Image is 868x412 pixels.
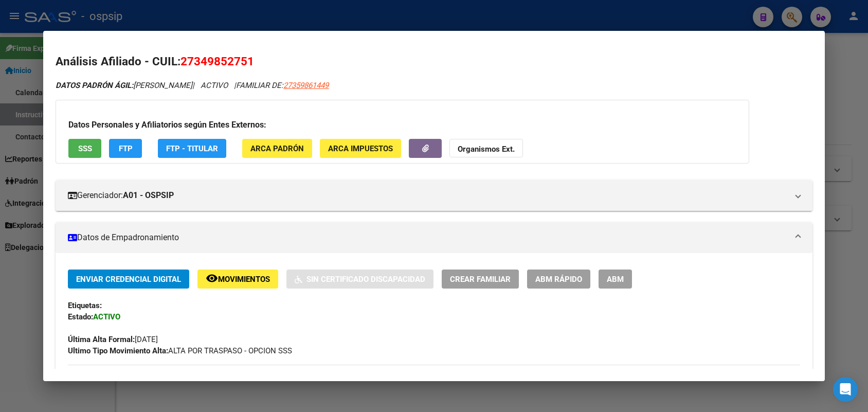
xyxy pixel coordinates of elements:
span: [DATE] [68,335,158,344]
mat-icon: remove_red_eye [206,272,218,284]
mat-panel-title: Datos de Empadronamiento [68,231,787,244]
strong: Organismos Ext. [458,145,515,154]
div: Open Intercom Messenger [833,377,858,402]
button: Crear Familiar [442,270,519,289]
strong: DATOS PADRÓN ÁGIL: [56,81,133,90]
strong: A01 - OSPSIP [123,189,174,202]
button: Sin Certificado Discapacidad [286,270,433,289]
span: ABM [607,275,624,284]
strong: ACTIVO [93,312,120,321]
mat-expansion-panel-header: Gerenciador:A01 - OSPSIP [56,180,812,211]
span: FTP - Titular [166,144,218,153]
button: ARCA Padrón [242,139,312,158]
h3: Datos Personales y Afiliatorios según Entes Externos: [68,119,736,131]
i: | ACTIVO | [56,81,329,90]
span: [PERSON_NAME] [56,81,192,90]
button: SSS [68,139,101,158]
span: Crear Familiar [450,275,511,284]
span: Enviar Credencial Digital [76,275,181,284]
strong: Etiquetas: [68,301,102,310]
span: ARCA Impuestos [328,144,393,153]
span: 27359861449 [283,81,329,90]
span: Movimientos [218,275,270,284]
span: FAMILIAR DE: [236,81,329,90]
span: SSS [78,144,92,153]
button: ABM [599,270,632,289]
strong: Estado: [68,312,93,321]
strong: Ultimo Tipo Movimiento Alta: [68,346,168,355]
mat-expansion-panel-header: Datos de Empadronamiento [56,222,812,253]
span: ARCA Padrón [250,144,304,153]
button: ARCA Impuestos [320,139,401,158]
span: ABM Rápido [535,275,582,284]
span: ALTA POR TRASPASO - OPCION SSS [68,346,292,355]
button: Organismos Ext. [449,139,523,158]
strong: Última Alta Formal: [68,335,135,344]
button: ABM Rápido [527,270,590,289]
span: 27349852751 [180,55,254,68]
button: Enviar Credencial Digital [68,270,189,289]
h2: Análisis Afiliado - CUIL: [56,53,812,70]
span: Sin Certificado Discapacidad [306,275,425,284]
button: FTP - Titular [158,139,226,158]
button: FTP [109,139,142,158]
button: Movimientos [197,270,278,289]
mat-panel-title: Gerenciador: [68,189,787,202]
span: FTP [119,144,133,153]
